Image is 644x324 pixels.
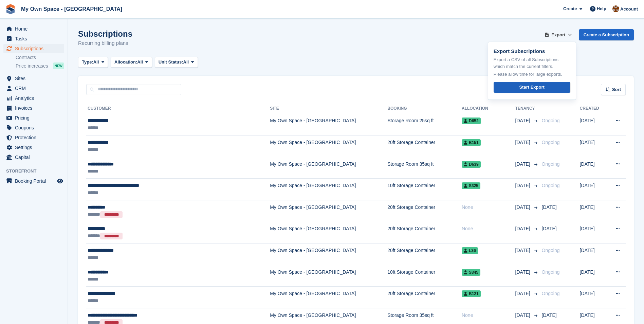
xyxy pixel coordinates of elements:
[270,200,387,222] td: My Own Space - [GEOGRAPHIC_DATA]
[494,71,570,78] p: Please allow time for large exports.
[580,136,606,157] td: [DATE]
[580,287,606,308] td: [DATE]
[544,29,573,40] button: Export
[270,244,387,265] td: My Own Space - [GEOGRAPHIC_DATA]
[462,225,515,232] div: None
[612,5,619,12] img: Gary Chamberlain
[15,143,56,152] span: Settings
[620,6,638,13] span: Account
[580,103,606,114] th: Created
[580,222,606,244] td: [DATE]
[3,84,64,93] a: menu
[580,244,606,265] td: [DATE]
[3,176,64,186] a: menu
[18,3,125,15] a: My Own Space - [GEOGRAPHIC_DATA]
[78,57,108,68] button: Type: All
[462,118,481,124] span: D652
[563,5,577,12] span: Create
[16,54,64,61] a: Contracts
[580,179,606,200] td: [DATE]
[3,34,64,43] a: menu
[542,291,560,296] span: Ongoing
[542,183,560,188] span: Ongoing
[580,200,606,222] td: [DATE]
[387,157,462,179] td: Storage Room 35sq ft
[3,113,64,123] a: menu
[15,84,56,93] span: CRM
[580,265,606,287] td: [DATE]
[515,269,532,276] span: [DATE]
[82,59,93,66] span: Type:
[3,74,64,83] a: menu
[515,139,532,146] span: [DATE]
[3,44,64,53] a: menu
[579,29,634,40] a: Create a Subscription
[270,179,387,200] td: My Own Space - [GEOGRAPHIC_DATA]
[494,82,570,93] a: Start Export
[515,204,532,211] span: [DATE]
[542,118,560,123] span: Ongoing
[462,103,515,114] th: Allocation
[137,59,143,66] span: All
[580,157,606,179] td: [DATE]
[542,269,560,275] span: Ongoing
[542,248,560,253] span: Ongoing
[15,34,56,43] span: Tasks
[515,247,532,254] span: [DATE]
[53,62,64,69] div: NEW
[387,265,462,287] td: 10ft Storage Container
[3,24,64,34] a: menu
[3,143,64,152] a: menu
[542,140,560,145] span: Ongoing
[387,200,462,222] td: 20ft Storage Container
[93,59,99,66] span: All
[111,57,152,68] button: Allocation: All
[462,139,481,146] span: B151
[387,222,462,244] td: 20ft Storage Container
[519,84,544,91] div: Start Export
[270,103,387,114] th: Site
[462,247,478,254] span: L36
[15,152,56,162] span: Capital
[159,59,183,66] span: Unit Status:
[86,103,270,114] th: Customer
[270,222,387,244] td: My Own Space - [GEOGRAPHIC_DATA]
[387,114,462,136] td: Storage Room 25sq ft
[270,136,387,157] td: My Own Space - [GEOGRAPHIC_DATA]
[3,123,64,132] a: menu
[270,287,387,308] td: My Own Space - [GEOGRAPHIC_DATA]
[387,103,462,114] th: Booking
[542,226,557,231] span: [DATE]
[462,269,480,276] span: S345
[114,59,137,66] span: Allocation:
[270,114,387,136] td: My Own Space - [GEOGRAPHIC_DATA]
[15,176,56,186] span: Booking Portal
[542,312,557,318] span: [DATE]
[551,32,565,38] span: Export
[15,103,56,113] span: Invoices
[387,179,462,200] td: 10ft Storage Container
[462,312,515,319] div: None
[462,204,515,211] div: None
[270,265,387,287] td: My Own Space - [GEOGRAPHIC_DATA]
[515,103,539,114] th: Tenancy
[462,161,481,168] span: D639
[183,59,189,66] span: All
[3,93,64,103] a: menu
[494,48,570,55] p: Export Subscriptions
[515,161,532,168] span: [DATE]
[78,29,132,38] h1: Subscriptions
[515,290,532,297] span: [DATE]
[515,117,532,124] span: [DATE]
[462,182,480,189] span: S325
[3,152,64,162] a: menu
[515,312,532,319] span: [DATE]
[15,133,56,142] span: Protection
[15,93,56,103] span: Analytics
[387,136,462,157] td: 20ft Storage Container
[387,287,462,308] td: 20ft Storage Container
[15,44,56,53] span: Subscriptions
[494,56,570,70] p: Export a CSV of all Subscriptions which match the current filters.
[612,86,621,93] span: Sort
[542,204,557,210] span: [DATE]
